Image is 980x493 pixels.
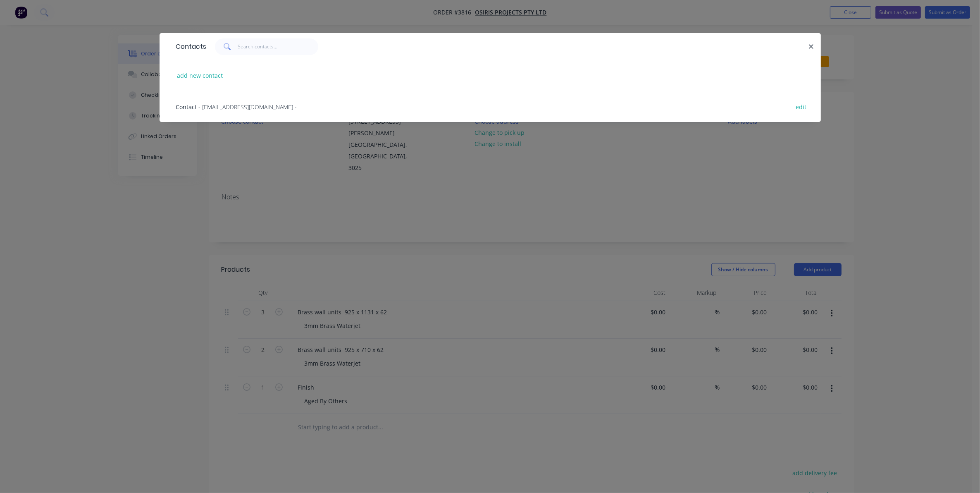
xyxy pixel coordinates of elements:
[238,38,318,55] input: Search contacts...
[792,101,811,112] button: edit
[176,103,197,111] span: Contact
[199,103,297,111] span: - [EMAIL_ADDRESS][DOMAIN_NAME] -
[173,70,227,81] button: add new contact
[172,34,207,60] div: Contacts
